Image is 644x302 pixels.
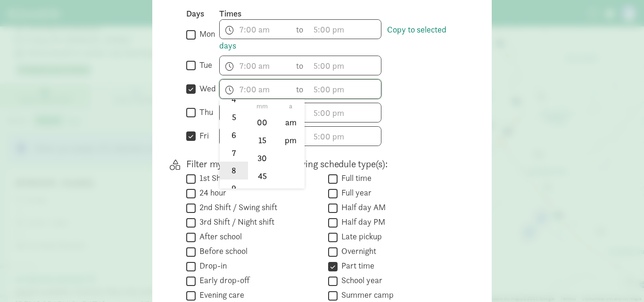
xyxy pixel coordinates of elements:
[309,56,381,75] input: 5:00 pm
[220,90,248,108] li: 4
[338,260,374,271] label: Part time
[296,83,305,96] span: to
[309,103,381,122] input: 5:00 pm
[338,172,372,184] label: Full time
[338,275,382,286] label: School year
[196,275,249,286] label: Early drop-off
[248,99,276,114] li: mm
[338,231,382,242] label: Late pickup
[196,231,242,242] label: After school
[196,260,227,271] label: Drop-in
[220,162,248,180] li: 8
[309,127,381,146] input: 5:00 pm
[196,106,213,118] label: thu
[338,245,376,257] label: Overnight
[196,130,209,141] label: fri
[248,114,276,131] li: 00
[277,99,305,114] li: a
[196,216,274,228] label: 3rd Shift / Night shift
[196,289,244,301] label: Evening care
[277,131,305,149] li: pm
[220,80,291,98] input: 7:00 am
[296,59,305,72] span: to
[248,131,276,149] li: 15
[220,56,291,75] input: 7:00 am
[196,187,226,198] label: 24 hour
[196,83,216,94] label: wed
[196,59,212,71] label: tue
[338,289,394,301] label: Summer camp
[338,202,386,213] label: Half day AM
[338,187,372,198] label: Full year
[277,114,305,131] li: am
[248,149,276,167] li: 30
[186,157,462,171] p: Filter my search by the following schedule type(s):
[309,80,381,98] input: 5:00 pm
[248,167,276,185] li: 45
[220,126,248,144] li: 6
[220,180,248,197] li: 9
[196,28,215,40] label: mon
[220,108,248,126] li: 5
[196,245,248,257] label: Before school
[196,172,267,184] label: 1st Shift / Day shift
[338,216,385,228] label: Half day PM
[196,202,277,213] label: 2nd Shift / Swing shift
[220,144,248,162] li: 7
